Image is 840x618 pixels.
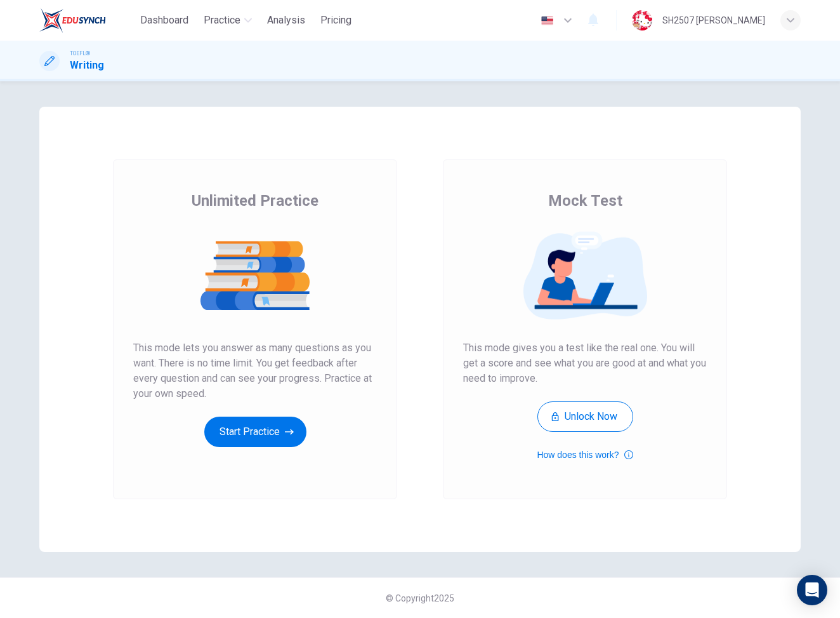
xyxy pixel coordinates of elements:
button: Unlock Now [537,401,633,432]
span: This mode lets you answer as many questions as you want. There is no time limit. You get feedback... [133,340,377,401]
button: Practice [199,9,257,32]
img: EduSynch logo [39,8,106,33]
span: Dashboard [140,13,188,28]
button: Pricing [315,9,357,32]
div: SH2507 [PERSON_NAME] [662,13,765,28]
span: Practice [204,13,240,28]
span: Mock Test [548,191,622,211]
a: EduSynch logo [39,8,135,33]
span: This mode gives you a test like the real one. You will get a score and see what you are good at a... [463,340,707,386]
div: Open Intercom Messenger [797,575,827,605]
span: Pricing [320,13,351,28]
span: Analysis [267,13,305,28]
button: Analysis [262,9,310,32]
img: Profile picture [632,10,652,30]
button: How does this work? [537,447,633,462]
button: Start Practice [204,417,306,447]
span: TOEFL® [70,49,90,58]
span: © Copyright 2025 [386,593,454,603]
button: Dashboard [135,9,194,32]
h1: Writing [70,58,104,73]
img: en [539,16,555,25]
span: Unlimited Practice [192,191,318,211]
